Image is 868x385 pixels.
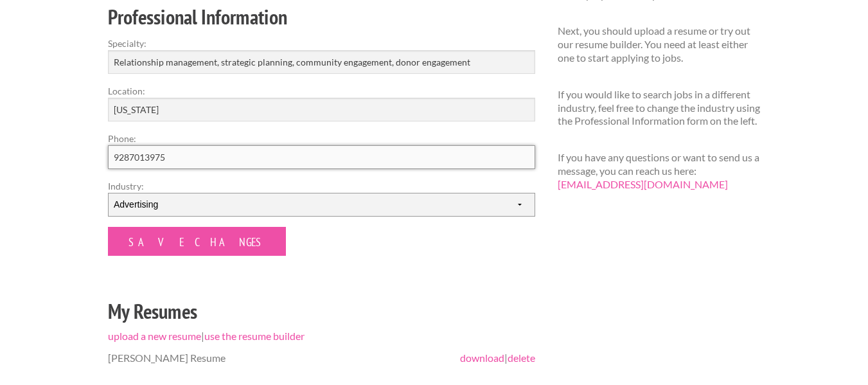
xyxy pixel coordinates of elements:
input: e.g. New York, NY [108,98,535,121]
label: Phone: [108,132,535,145]
h2: Professional Information [108,3,535,31]
input: Save Changes [108,227,286,256]
a: delete [508,352,535,364]
input: Optional [108,145,535,169]
p: If you would like to search jobs in a different industry, feel free to change the industry using ... [558,88,760,128]
label: Specialty: [108,37,535,50]
h2: My Resumes [108,297,535,326]
p: Next, you should upload a resume or try out our resume builder. You need at least either one to s... [558,24,760,64]
a: download [460,352,504,364]
label: Industry: [108,179,535,193]
a: upload a new resume [108,330,201,342]
a: [EMAIL_ADDRESS][DOMAIN_NAME] [558,178,728,190]
span: | [460,352,535,365]
span: [PERSON_NAME] Resume [108,352,226,364]
label: Location: [108,84,535,98]
p: If you have any questions or want to send us a message, you can reach us here: [558,151,760,191]
a: use the resume builder [204,330,305,342]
